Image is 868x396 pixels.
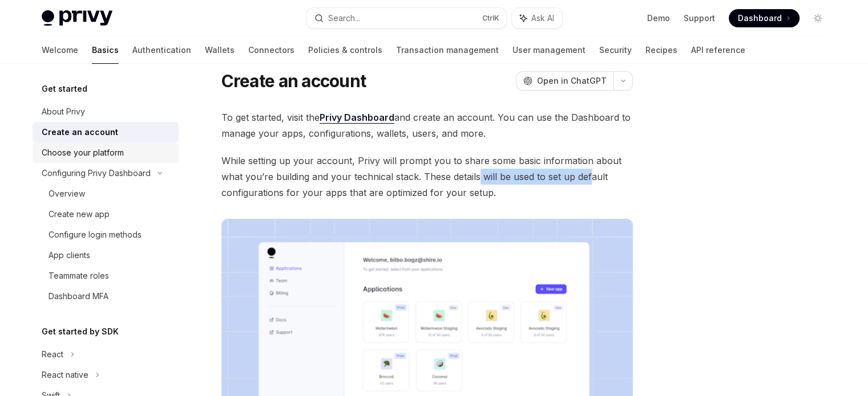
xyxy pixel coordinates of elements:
a: Wallets [205,36,235,64]
span: Dashboard [738,13,782,24]
span: Open in ChatGPT [537,75,607,87]
button: Ask AI [512,8,562,28]
a: Policies & controls [308,36,382,64]
div: React native [42,368,88,382]
div: Overview [49,187,85,201]
span: Ctrl K [482,14,499,23]
span: Ask AI [531,13,554,24]
div: Search... [328,11,360,25]
div: Dashboard MFA [49,289,108,303]
a: Teammate roles [33,266,179,286]
div: Configure login methods [49,228,142,242]
a: Security [599,36,632,64]
a: Connectors [248,36,294,64]
div: Choose your platform [42,146,124,160]
a: Dashboard MFA [33,286,179,307]
button: Open in ChatGPT [516,71,613,91]
a: Support [684,13,715,24]
a: Welcome [42,36,78,64]
a: Choose your platform [33,142,179,163]
div: Teammate roles [49,269,109,283]
a: Dashboard [729,9,800,27]
a: About Privy [33,101,179,122]
a: Configure login methods [33,224,179,245]
span: While setting up your account, Privy will prompt you to share some basic information about what y... [221,153,633,201]
div: React [42,348,63,361]
div: Configuring Privy Dashboard [42,166,151,180]
h5: Get started by SDK [42,325,119,338]
a: Recipes [645,36,677,64]
h1: Create an account [221,71,366,91]
a: Authentication [132,36,191,64]
a: Create an account [33,122,179,142]
span: To get started, visit the and create an account. You can use the Dashboard to manage your apps, c... [221,109,633,141]
img: light logo [42,10,112,26]
a: Overview [33,183,179,204]
a: User management [512,36,586,64]
div: Create new app [49,207,110,221]
div: App clients [49,248,90,262]
a: API reference [691,36,745,64]
a: App clients [33,245,179,266]
button: Search...CtrlK [306,8,506,28]
div: Create an account [42,125,118,139]
a: Basics [92,36,119,64]
a: Demo [647,13,670,24]
a: Create new app [33,204,179,224]
a: Privy Dashboard [320,112,394,124]
button: Toggle dark mode [809,9,827,27]
a: Transaction management [396,36,499,64]
h5: Get started [42,82,87,96]
div: About Privy [42,105,85,119]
